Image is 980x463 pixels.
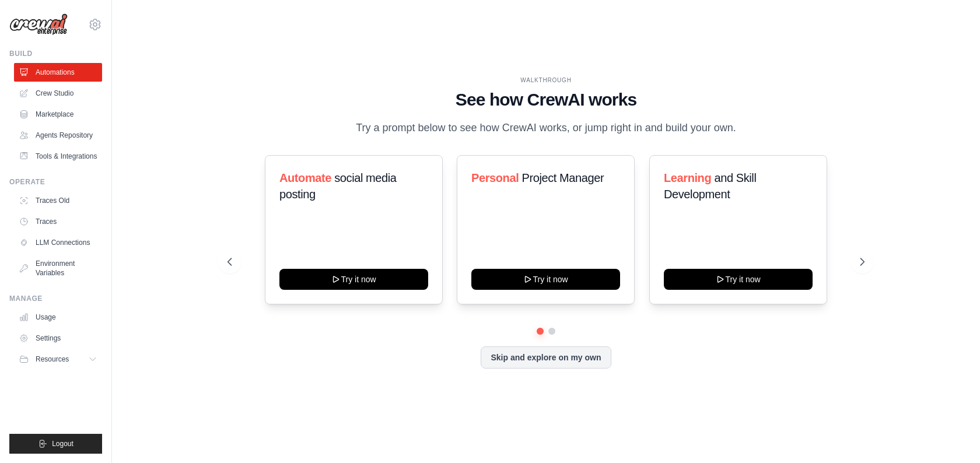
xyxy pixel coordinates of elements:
button: Try it now [664,269,813,290]
a: Tools & Integrations [14,147,102,166]
span: Logout [52,439,73,448]
a: Traces [14,212,102,231]
span: Project Manager [522,171,604,184]
p: Try a prompt below to see how CrewAI works, or jump right in and build your own. [350,120,742,136]
span: Learning [664,171,711,184]
button: Logout [9,434,102,454]
a: Environment Variables [14,254,102,282]
span: Automate [279,171,331,184]
a: LLM Connections [14,233,102,252]
div: Operate [9,177,102,187]
a: Marketplace [14,105,102,124]
div: Build [9,49,102,58]
button: Resources [14,350,102,369]
span: Personal [471,171,519,184]
button: Try it now [471,269,620,290]
button: Skip and explore on my own [481,346,611,369]
span: social media posting [279,171,397,201]
h1: See how CrewAI works [228,89,864,110]
a: Automations [14,63,102,82]
a: Usage [14,308,102,327]
a: Crew Studio [14,84,102,103]
div: Manage [9,294,102,303]
a: Settings [14,329,102,348]
span: Resources [36,355,69,364]
button: Try it now [279,269,428,290]
img: Logo [9,13,68,36]
a: Agents Repository [14,126,102,145]
div: WALKTHROUGH [228,76,864,85]
span: and Skill Development [664,171,756,201]
a: Traces Old [14,191,102,210]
